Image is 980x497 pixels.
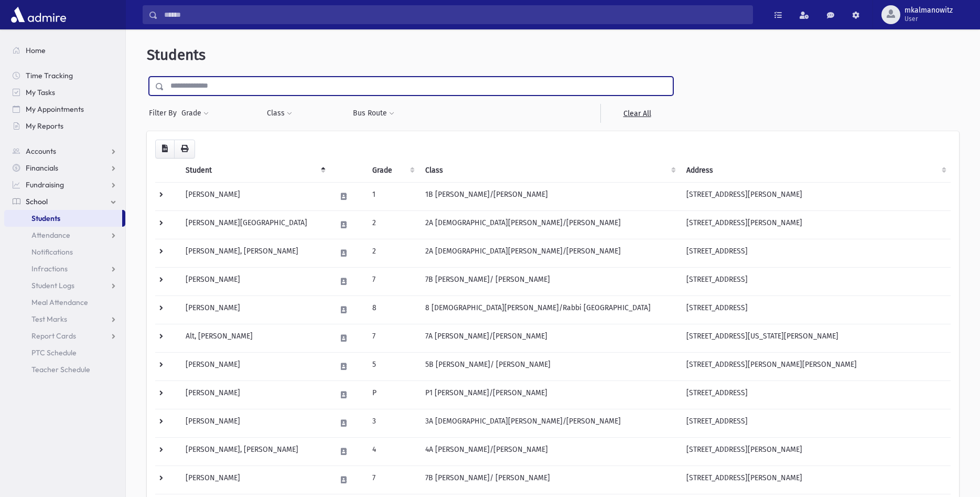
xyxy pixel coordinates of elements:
[179,437,330,466] td: [PERSON_NAME], [PERSON_NAME]
[680,324,951,352] td: [STREET_ADDRESS][US_STATE][PERSON_NAME]
[31,214,60,223] span: Students
[179,239,330,267] td: [PERSON_NAME], [PERSON_NAME]
[179,267,330,295] td: [PERSON_NAME]
[4,311,125,327] a: Test Marks
[419,267,680,295] td: 7B [PERSON_NAME]/ [PERSON_NAME]
[26,71,73,80] span: Time Tracking
[600,104,673,123] a: Clear All
[680,239,951,267] td: [STREET_ADDRESS]
[4,84,125,101] a: My Tasks
[366,466,419,494] td: 7
[366,182,419,210] td: 1
[26,121,63,131] span: My Reports
[179,324,330,352] td: Alt, [PERSON_NAME]
[4,143,125,160] a: Accounts
[266,104,293,123] button: Class
[419,210,680,239] td: 2A [DEMOGRAPHIC_DATA][PERSON_NAME]/[PERSON_NAME]
[366,295,419,324] td: 8
[4,361,125,378] a: Teacher Schedule
[4,244,125,260] a: Notifications
[4,160,125,176] a: Financials
[4,176,125,193] a: Fundraising
[155,140,175,158] button: CSV
[680,267,951,295] td: [STREET_ADDRESS]
[419,182,680,210] td: 1B [PERSON_NAME]/[PERSON_NAME]
[366,267,419,295] td: 7
[419,324,680,352] td: 7A [PERSON_NAME]/[PERSON_NAME]
[179,352,330,380] td: [PERSON_NAME]
[4,294,125,311] a: Meal Attendance
[26,104,84,114] span: My Appointments
[680,437,951,466] td: [STREET_ADDRESS][PERSON_NAME]
[4,277,125,294] a: Student Logs
[149,108,181,119] span: Filter By
[366,158,419,183] th: Grade: activate to sort column ascending
[181,104,209,123] button: Grade
[680,182,951,210] td: [STREET_ADDRESS][PERSON_NAME]
[419,295,680,324] td: 8 [DEMOGRAPHIC_DATA][PERSON_NAME]/Rabbi [GEOGRAPHIC_DATA]
[179,210,330,239] td: [PERSON_NAME][GEOGRAPHIC_DATA]
[26,88,55,97] span: My Tasks
[31,298,88,307] span: Meal Attendance
[680,466,951,494] td: [STREET_ADDRESS][PERSON_NAME]
[31,264,68,273] span: Infractions
[366,239,419,267] td: 2
[680,409,951,437] td: [STREET_ADDRESS]
[31,314,67,324] span: Test Marks
[26,163,58,173] span: Financials
[904,15,953,23] span: User
[4,67,125,84] a: Time Tracking
[4,101,125,118] a: My Appointments
[174,140,195,158] button: Print
[4,193,125,210] a: School
[366,437,419,466] td: 4
[147,46,206,64] span: Students
[26,180,64,189] span: Fundraising
[419,352,680,380] td: 5B [PERSON_NAME]/ [PERSON_NAME]
[904,6,953,15] span: mkalmanowitz
[366,380,419,409] td: P
[8,4,69,25] img: AdmirePro
[680,352,951,380] td: [STREET_ADDRESS][PERSON_NAME][PERSON_NAME]
[419,380,680,409] td: P1 [PERSON_NAME]/[PERSON_NAME]
[179,158,330,183] th: Student: activate to sort column descending
[26,197,48,206] span: School
[31,281,74,290] span: Student Logs
[419,158,680,183] th: Class: activate to sort column ascending
[31,365,90,374] span: Teacher Schedule
[26,46,46,55] span: Home
[366,324,419,352] td: 7
[366,352,419,380] td: 5
[4,227,125,244] a: Attendance
[680,158,951,183] th: Address: activate to sort column ascending
[680,210,951,239] td: [STREET_ADDRESS][PERSON_NAME]
[366,210,419,239] td: 2
[179,409,330,437] td: [PERSON_NAME]
[158,5,752,24] input: Search
[4,327,125,344] a: Report Cards
[4,210,122,227] a: Students
[179,380,330,409] td: [PERSON_NAME]
[4,344,125,361] a: PTC Schedule
[4,42,125,59] a: Home
[366,409,419,437] td: 3
[31,348,77,357] span: PTC Schedule
[419,466,680,494] td: 7B [PERSON_NAME]/ [PERSON_NAME]
[179,182,330,210] td: [PERSON_NAME]
[179,295,330,324] td: [PERSON_NAME]
[419,409,680,437] td: 3A [DEMOGRAPHIC_DATA][PERSON_NAME]/[PERSON_NAME]
[4,260,125,277] a: Infractions
[4,118,125,134] a: My Reports
[31,331,76,341] span: Report Cards
[352,104,395,123] button: Bus Route
[419,437,680,466] td: 4A [PERSON_NAME]/[PERSON_NAME]
[26,146,56,156] span: Accounts
[179,466,330,494] td: [PERSON_NAME]
[680,295,951,324] td: [STREET_ADDRESS]
[31,247,73,257] span: Notifications
[419,239,680,267] td: 2A [DEMOGRAPHIC_DATA][PERSON_NAME]/[PERSON_NAME]
[680,380,951,409] td: [STREET_ADDRESS]
[31,230,70,240] span: Attendance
